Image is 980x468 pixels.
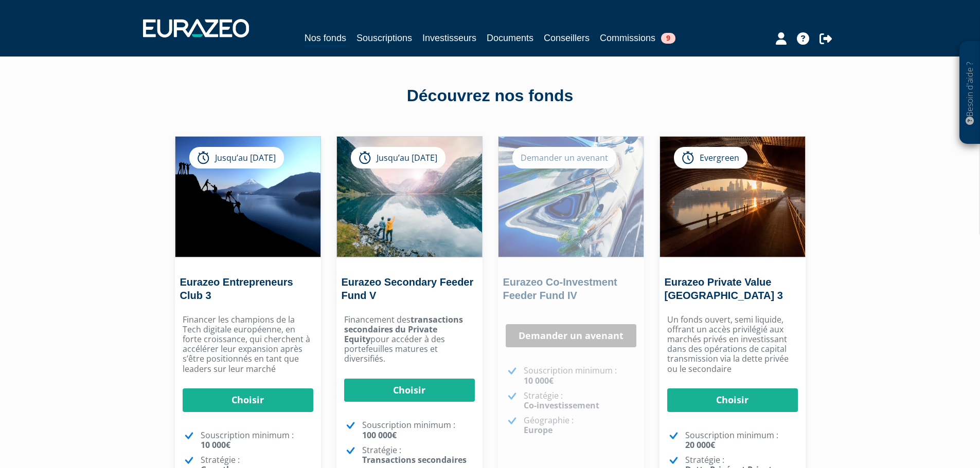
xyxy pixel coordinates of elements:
p: Souscription minimum : [201,430,313,450]
a: Choisir [667,388,798,412]
a: Eurazeo Secondary Feeder Fund V [342,276,474,301]
p: Stratégie : [362,445,475,465]
p: Souscription minimum : [685,430,798,450]
p: Géographie : [524,416,636,435]
div: Demander un avenant [512,147,616,169]
div: Jusqu’au [DATE] [189,147,284,169]
p: Besoin d'aide ? [964,47,976,139]
a: Nos fonds [305,31,346,47]
img: Eurazeo Secondary Feeder Fund V [337,137,482,257]
a: Choisir [344,379,475,402]
img: Eurazeo Entrepreneurs Club 3 [175,137,320,257]
p: Un fonds ouvert, semi liquide, offrant un accès privilégié aux marchés privés en investissant dan... [667,315,798,374]
img: Eurazeo Private Value Europe 3 [660,137,805,257]
strong: 100 000€ [362,429,397,441]
strong: Transactions secondaires [362,454,467,465]
a: Eurazeo Entrepreneurs Club 3 [180,276,293,301]
p: Souscription minimum : [362,420,475,440]
strong: Europe [524,424,553,436]
a: Investisseurs [422,31,476,45]
a: Choisir [183,388,313,412]
strong: 10 000€ [524,375,554,386]
div: Découvrez nos fonds [197,84,783,108]
p: Stratégie : [524,391,636,410]
div: Evergreen [674,147,747,169]
span: 9 [661,33,675,44]
div: Jusqu’au [DATE] [351,147,446,169]
a: Commissions9 [600,31,675,45]
a: Demander un avenant [506,324,636,348]
strong: 20 000€ [685,439,715,451]
strong: transactions secondaires du Private Equity [344,314,463,345]
a: Documents [487,31,533,45]
a: Eurazeo Private Value [GEOGRAPHIC_DATA] 3 [665,276,783,301]
p: Financement des pour accéder à des portefeuilles matures et diversifiés. [344,315,475,364]
p: Financer les champions de la Tech digitale européenne, en forte croissance, qui cherchent à accél... [183,315,313,374]
img: 1732889491-logotype_eurazeo_blanc_rvb.png [143,19,249,38]
p: Souscription minimum : [524,366,636,385]
a: Eurazeo Co-Investment Feeder Fund IV [503,276,617,301]
a: Conseillers [544,31,590,45]
strong: Co-investissement [524,400,599,411]
img: Eurazeo Co-Investment Feeder Fund IV [498,137,644,257]
a: Souscriptions [357,31,412,45]
strong: 10 000€ [201,439,230,451]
